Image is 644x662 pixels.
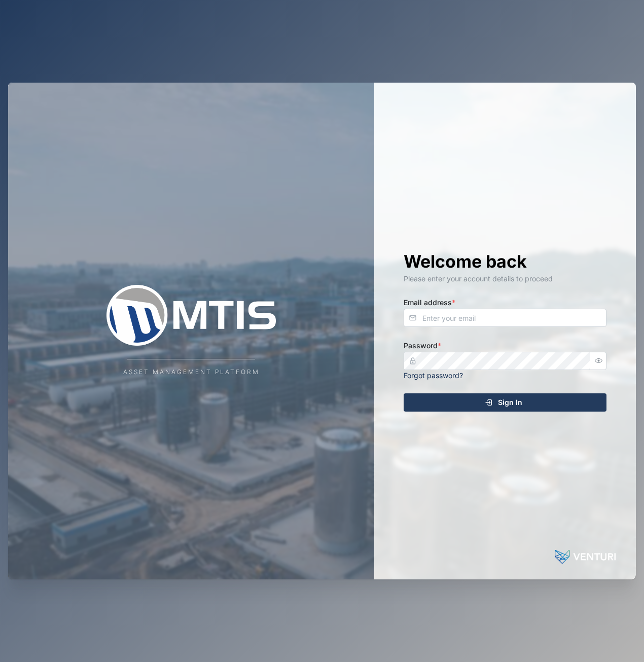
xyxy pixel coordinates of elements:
div: Please enter your account details to proceed [404,273,606,284]
h1: Welcome back [404,250,606,273]
a: Forgot password? [404,371,463,380]
button: Sign In [404,393,606,412]
input: Enter your email [404,309,606,327]
span: Sign In [498,394,522,411]
label: Email address [404,297,455,308]
img: Company Logo [90,285,293,346]
img: Powered by: Venturi [555,547,616,567]
div: Asset Management Platform [123,367,260,377]
label: Password [404,340,441,351]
